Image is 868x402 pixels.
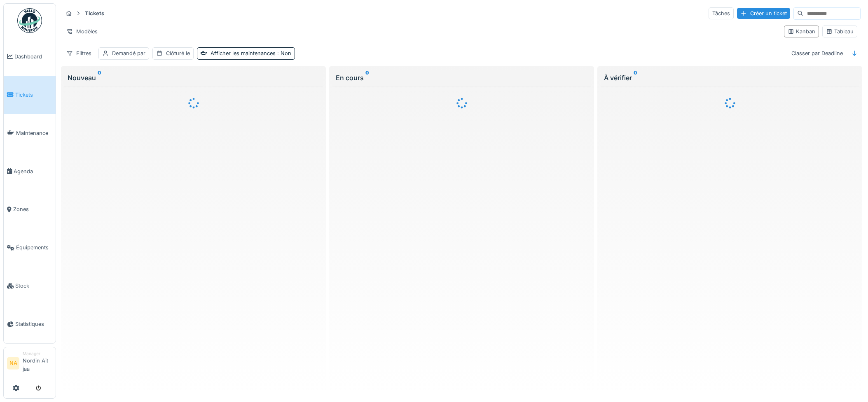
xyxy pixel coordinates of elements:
div: Tableau [826,28,854,35]
div: Modèles [63,26,101,37]
sup: 0 [634,73,637,83]
div: Kanban [788,28,815,35]
div: En cours [336,73,587,83]
a: NA ManagerNordin Ait jaa [7,351,52,378]
div: Clôturé le [166,49,190,57]
div: Tâches [709,7,734,19]
li: NA [7,357,19,369]
a: Agenda [4,152,56,191]
span: : Non [276,50,291,56]
span: Maintenance [16,129,52,137]
a: Dashboard [4,37,56,76]
img: Badge_color-CXgf-gQk.svg [17,8,42,33]
span: Tickets [15,91,52,99]
a: Tickets [4,76,56,114]
span: Stock [15,282,52,290]
div: Créer un ticket [737,8,790,19]
span: Zones [13,205,52,213]
span: Dashboard [14,53,52,60]
sup: 0 [98,73,101,83]
a: Statistiques [4,305,56,343]
div: À vérifier [604,73,856,83]
div: Afficher les maintenances [211,49,291,57]
span: Agenda [14,167,52,175]
div: Classer par Deadline [788,47,847,59]
a: Maintenance [4,114,56,152]
sup: 0 [365,73,369,83]
a: Zones [4,191,56,229]
strong: Tickets [82,9,108,17]
div: Manager [23,351,52,357]
div: Filtres [63,47,95,59]
div: Nouveau [68,73,319,83]
a: Stock [4,267,56,305]
span: Équipements [16,244,52,251]
div: Demandé par [112,49,145,57]
a: Équipements [4,228,56,267]
li: Nordin Ait jaa [23,351,52,376]
span: Statistiques [15,320,52,328]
